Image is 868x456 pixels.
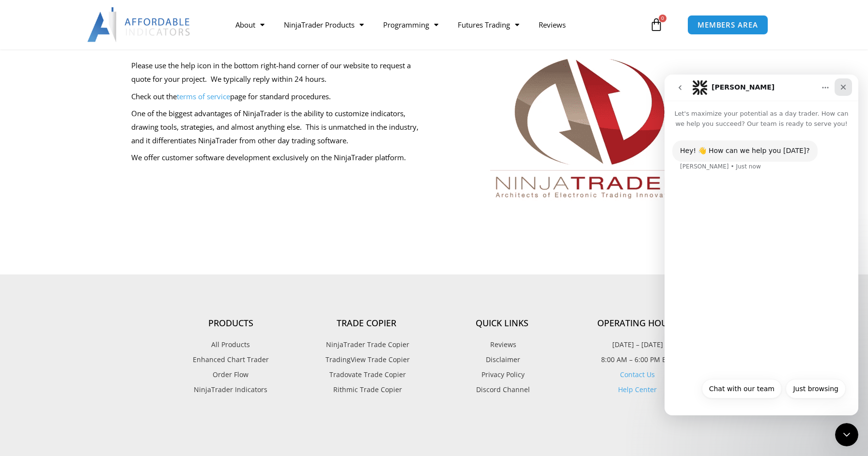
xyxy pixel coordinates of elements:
[131,151,429,165] p: We offer customer software development exclusively on the NinjaTrader platform.
[665,75,858,415] iframe: Intercom live chat
[529,14,575,36] a: Reviews
[448,14,529,36] a: Futures Trading
[434,383,570,396] a: Discord Channel
[298,368,434,381] a: Tradovate Trade Copier
[163,318,298,329] h4: Products
[472,49,704,221] img: Ninjatrader2combo large | Affordable Indicators – NinjaTrader
[620,370,655,379] a: Contact Us
[570,318,705,329] h4: Operating Hours
[131,90,429,104] p: Check out the page for standard procedures.
[434,353,570,366] a: Disclaimer
[298,353,434,366] a: TradingView Trade Copier
[131,59,429,86] p: Please use the help icon in the bottom right-hand corner of our website to request a quote for yo...
[177,91,230,101] a: terms of service
[434,368,570,381] a: Privacy Policy
[474,383,530,396] span: Discord Channel
[87,7,191,42] img: LogoAI | Affordable Indicators – NinjaTrader
[479,368,525,381] span: Privacy Policy
[226,14,274,36] a: About
[434,318,570,329] h4: Quick Links
[163,353,298,366] a: Enhanced Chart Trader
[373,14,448,36] a: Programming
[659,15,666,22] span: 0
[163,368,298,381] a: Order Flow
[298,318,434,329] h4: Trade Copier
[213,368,248,381] span: Order Flow
[697,21,758,29] span: MEMBERS AREA
[298,338,434,351] a: NinjaTrader Trade Copier
[488,338,516,351] span: Reviews
[324,338,409,351] span: NinjaTrader Trade Copier
[194,383,267,396] span: NinjaTrader Indicators
[131,107,429,148] p: One of the biggest advantages of NinjaTrader is the ability to customize indicators, drawing tool...
[193,353,269,366] span: Enhanced Chart Trader
[434,338,570,351] a: Reviews
[163,338,298,351] a: All Products
[618,385,657,394] a: Help Center
[635,11,678,39] a: 0
[483,353,520,366] span: Disclaimer
[211,338,250,351] span: All Products
[331,383,402,396] span: Rithmic Trade Copier
[687,15,768,35] a: MEMBERS AREA
[298,383,434,396] a: Rithmic Trade Copier
[226,14,647,36] nav: Menu
[163,383,298,396] a: NinjaTrader Indicators
[835,423,858,446] iframe: Intercom live chat
[274,14,373,36] a: NinjaTrader Products
[323,353,410,366] span: TradingView Trade Copier
[570,338,705,351] p: [DATE] – [DATE]
[327,368,406,381] span: Tradovate Trade Copier
[570,353,705,366] p: 8:00 AM – 6:00 PM EST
